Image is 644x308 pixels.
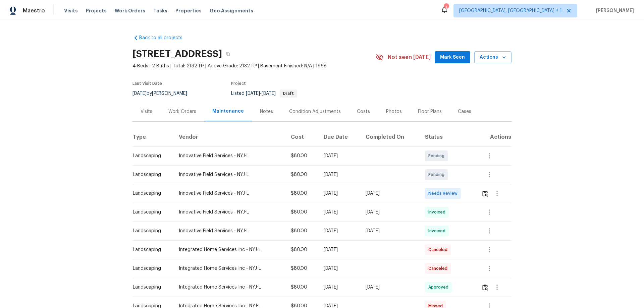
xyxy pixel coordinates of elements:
[133,246,168,253] div: Landscaping
[291,228,313,234] div: $80.00
[428,284,451,291] span: Approved
[153,8,167,13] span: Tasks
[115,7,145,14] span: Work Orders
[444,4,448,11] div: 1
[482,190,488,197] img: Review Icon
[474,51,512,64] button: Actions
[480,53,506,62] span: Actions
[175,7,202,14] span: Properties
[291,171,313,178] div: $80.00
[132,51,222,57] h2: [STREET_ADDRESS]
[291,265,313,272] div: $80.00
[435,51,470,64] button: Mark Seen
[428,209,448,215] span: Invoiced
[141,108,152,115] div: Visits
[481,185,489,201] button: Review Icon
[168,108,196,115] div: Work Orders
[428,171,447,178] span: Pending
[262,91,276,96] span: [DATE]
[132,128,173,146] th: Type
[210,7,253,14] span: Geo Assignments
[360,128,420,146] th: Completed On
[23,7,45,14] span: Maestro
[324,152,355,159] div: [DATE]
[222,48,234,60] button: Copy Address
[179,152,280,159] div: Innovative Field Services - NYJ-L
[179,265,280,272] div: Integrated Home Services Inc - NYJ-L
[133,171,168,178] div: Landscaping
[366,284,414,291] div: [DATE]
[132,63,376,69] span: 4 Beds | 2 Baths | Total: 2132 ft² | Above Grade: 2132 ft² | Basement Finished: N/A | 1968
[428,152,447,159] span: Pending
[459,7,562,14] span: [GEOGRAPHIC_DATA], [GEOGRAPHIC_DATA] + 1
[324,171,355,178] div: [DATE]
[289,108,341,115] div: Condition Adjustments
[324,209,355,215] div: [DATE]
[324,246,355,253] div: [DATE]
[64,7,78,14] span: Visits
[179,228,280,234] div: Innovative Field Services - NYJ-L
[428,246,450,253] span: Canceled
[318,128,360,146] th: Due Date
[212,108,244,115] div: Maintenance
[366,190,414,197] div: [DATE]
[133,265,168,272] div: Landscaping
[481,279,489,295] button: Review Icon
[482,284,488,291] img: Review Icon
[418,108,442,115] div: Floor Plans
[173,128,285,146] th: Vendor
[366,209,414,215] div: [DATE]
[133,209,168,215] div: Landscaping
[476,128,512,146] th: Actions
[133,190,168,197] div: Landscaping
[440,53,465,62] span: Mark Seen
[291,284,313,291] div: $80.00
[428,228,448,234] span: Invoiced
[428,190,460,197] span: Needs Review
[291,246,313,253] div: $80.00
[86,7,107,14] span: Projects
[324,228,355,234] div: [DATE]
[280,91,297,96] span: Draft
[132,81,162,85] span: Last Visit Date
[291,209,313,215] div: $80.00
[179,284,280,291] div: Integrated Home Services Inc - NYJ-L
[324,284,355,291] div: [DATE]
[132,91,147,96] span: [DATE]
[285,128,318,146] th: Cost
[133,284,168,291] div: Landscaping
[386,108,402,115] div: Photos
[231,81,246,85] span: Project
[291,152,313,159] div: $80.00
[291,190,313,197] div: $80.00
[132,89,195,98] div: by [PERSON_NAME]
[179,171,280,178] div: Innovative Field Services - NYJ-L
[132,35,197,41] a: Back to all projects
[231,91,297,96] span: Listed
[420,128,476,146] th: Status
[179,209,280,215] div: Innovative Field Services - NYJ-L
[357,108,370,115] div: Costs
[179,190,280,197] div: Innovative Field Services - NYJ-L
[593,7,634,14] span: [PERSON_NAME]
[388,54,431,61] span: Not seen [DATE]
[246,91,276,96] span: -
[428,265,450,272] span: Canceled
[133,228,168,234] div: Landscaping
[133,152,168,159] div: Landscaping
[366,228,414,234] div: [DATE]
[246,91,260,96] span: [DATE]
[179,246,280,253] div: Integrated Home Services Inc - NYJ-L
[324,265,355,272] div: [DATE]
[458,108,471,115] div: Cases
[324,190,355,197] div: [DATE]
[260,108,273,115] div: Notes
